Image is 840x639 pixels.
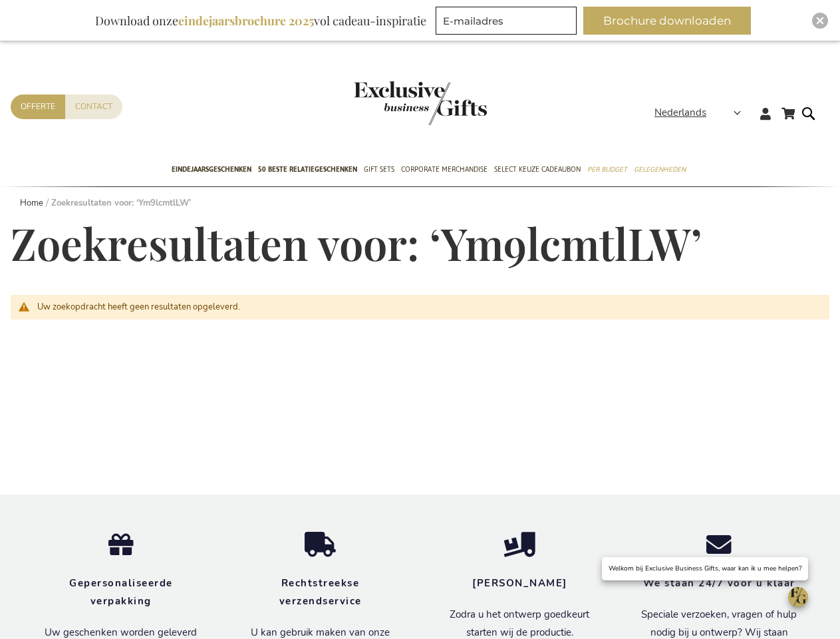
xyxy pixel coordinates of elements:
span: Gift Sets [364,162,394,176]
input: E-mailadres [436,7,577,35]
strong: Gepersonaliseerde verpakking [69,576,173,608]
span: Corporate Merchandise [401,162,488,176]
div: Nederlands [654,105,750,120]
div: Download onze vol cadeau-inspiratie [89,7,432,35]
span: Per Budget [587,162,627,176]
img: Close [816,17,824,25]
img: Exclusive Business gifts logo [354,81,487,125]
span: Gelegenheden [634,162,686,176]
button: Brochure downloaden [583,7,751,35]
strong: We staan 24/7 voor u klaar [643,576,795,590]
a: Contact [65,95,122,119]
strong: Rechtstreekse verzendservice [279,576,362,608]
strong: [PERSON_NAME] [472,576,567,590]
div: Uw zoekopdracht heeft geen resultaten opgeleverd. [37,302,815,313]
span: Zoekresultaten voor: ‘Ym9lcmtlLW’ [11,214,702,272]
div: Close [812,13,828,29]
span: Select Keuze Cadeaubon [494,162,581,176]
a: Offerte [11,95,65,119]
span: Nederlands [654,105,706,120]
a: Home [20,197,43,209]
span: Eindejaarsgeschenken [172,162,251,176]
span: 50 beste relatiegeschenken [258,162,357,176]
a: store logo [354,81,420,125]
strong: Zoekresultaten voor: ‘Ym9lcmtlLW’ [51,197,191,209]
b: eindejaarsbrochure 2025 [178,13,314,29]
form: marketing offers and promotions [436,7,581,39]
